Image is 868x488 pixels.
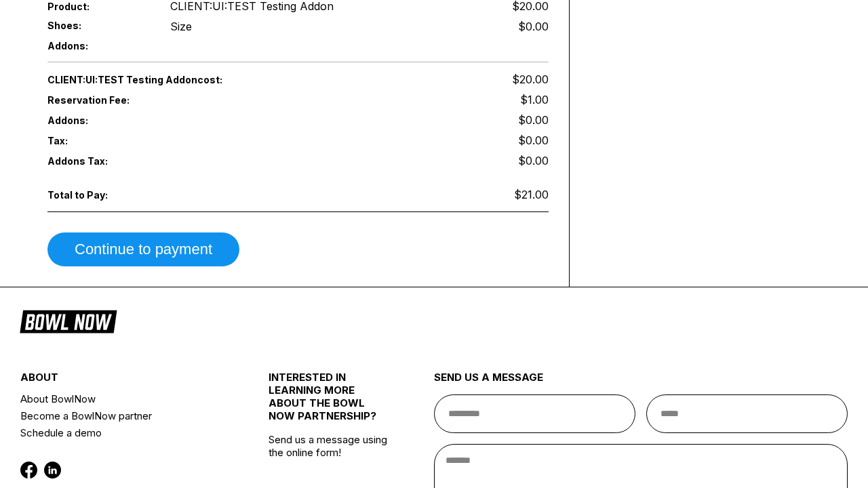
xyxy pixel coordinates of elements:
[47,1,148,12] span: Product:
[20,424,227,441] a: Schedule a demo
[47,135,148,146] span: Tax:
[47,94,298,106] span: Reservation Fee:
[47,40,148,52] span: Addons:
[518,134,549,147] span: $0.00
[47,189,148,201] span: Total to Pay:
[518,113,549,127] span: $0.00
[512,73,549,86] span: $20.00
[20,390,227,407] a: About BowlNow
[518,154,549,167] span: $0.00
[170,20,192,33] div: Size
[434,371,848,394] div: send us a message
[47,74,298,85] span: CLIENT:UI:TEST Testing Addon cost:
[47,115,148,126] span: Addons:
[47,155,148,167] span: Addons Tax:
[520,93,549,106] span: $1.00
[514,188,549,201] span: $21.00
[20,407,227,424] a: Become a BowlNow partner
[47,232,239,266] button: Continue to payment
[47,20,148,31] span: Shoes:
[269,371,393,433] div: INTERESTED IN LEARNING MORE ABOUT THE BOWL NOW PARTNERSHIP?
[518,20,549,33] div: $0.00
[20,371,227,390] div: about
